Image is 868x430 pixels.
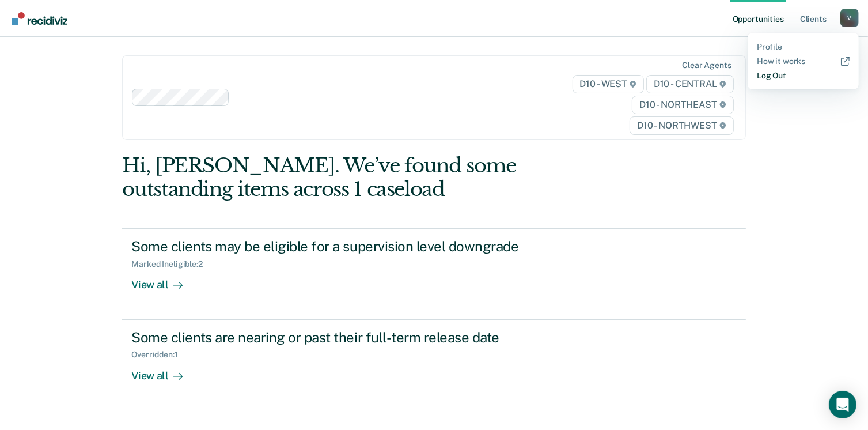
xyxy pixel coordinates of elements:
[632,96,733,114] span: D10 - NORTHEAST
[757,42,850,52] a: Profile
[131,329,536,346] div: Some clients are nearing or past their full-term release date
[682,61,731,70] div: Clear agents
[131,259,211,269] div: Marked Ineligible : 2
[122,154,621,201] div: Hi, [PERSON_NAME]. We’ve found some outstanding items across 1 caseload
[829,391,856,418] div: Open Intercom Messenger
[131,350,187,360] div: Overridden : 1
[131,238,536,255] div: Some clients may be eligible for a supervision level downgrade
[840,9,859,27] button: Profile dropdown button
[840,9,859,27] div: V
[131,360,196,382] div: View all
[630,116,733,135] span: D10 - NORTHWEST
[757,71,850,81] a: Log Out
[573,75,644,93] span: D10 - WEST
[122,228,745,319] a: Some clients may be eligible for a supervision level downgradeMarked Ineligible:2View all
[757,56,850,66] a: How it works
[646,75,734,93] span: D10 - CENTRAL
[12,12,67,25] img: Recidiviz
[122,320,745,410] a: Some clients are nearing or past their full-term release dateOverridden:1View all
[131,269,196,292] div: View all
